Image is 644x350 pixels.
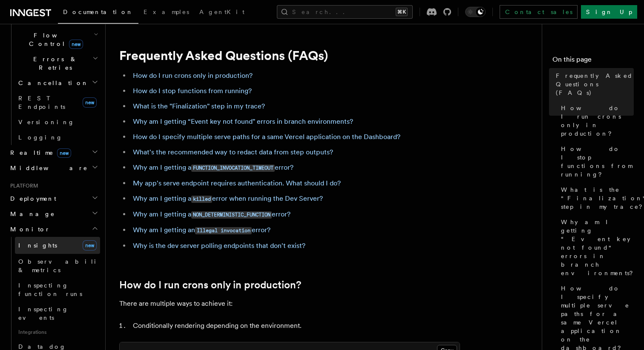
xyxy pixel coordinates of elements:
[581,5,637,19] a: Sign Up
[15,31,94,48] span: Flow Control
[15,278,100,302] a: Inspecting function runs
[277,5,413,19] button: Search...⌘K
[561,218,639,277] span: Why am I getting “Event key not found" errors in branch environments?
[133,117,353,125] a: Why am I getting “Event key not found" errors in branch environments?
[15,114,100,130] a: Versioning
[18,119,75,125] span: Versioning
[7,145,100,160] button: Realtimenew
[18,343,66,350] span: Datadog
[15,130,100,145] a: Logging
[191,165,275,172] code: FUNCTION_INVOCATION_TIMEOUT
[133,226,270,234] a: Why am I getting anIllegal invocationerror?
[58,3,138,24] a: Documentation
[561,104,634,138] span: How do I run crons only in production?
[133,242,305,250] a: Why is the dev server polling endpoints that don't exist?
[119,279,301,291] a: How do I run crons only in production?
[83,97,97,108] span: new
[15,55,92,72] span: Errors & Retries
[7,194,56,203] span: Deployment
[556,71,634,97] span: Frequently Asked Questions (FAQs)
[15,325,100,339] span: Integrations
[7,210,55,218] span: Manage
[63,9,133,15] span: Documentation
[191,211,272,219] code: NON_DETERMINISTIC_FUNCTION
[15,51,100,75] button: Errors & Retries
[191,196,212,203] code: killed
[119,298,460,310] p: There are multiple ways to achieve it:
[194,3,250,23] a: AgentKit
[69,40,83,49] span: new
[144,9,189,15] span: Examples
[558,214,634,281] a: Why am I getting “Event key not found" errors in branch environments?
[15,91,100,114] a: REST Endpointsnew
[57,148,71,158] span: new
[15,237,100,254] a: Insightsnew
[7,191,100,206] button: Deployment
[18,95,65,110] span: REST Endpoints
[18,306,69,321] span: Inspecting events
[18,282,82,297] span: Inspecting function runs
[133,163,293,171] a: Why am I getting aFUNCTION_INVOCATION_TIMEOUTerror?
[15,75,100,91] button: Cancellation
[18,258,106,273] span: Observability & metrics
[15,79,89,87] span: Cancellation
[15,254,100,278] a: Observability & metrics
[119,48,460,63] h1: Frequently Asked Questions (FAQs)
[558,100,634,141] a: How do I run crons only in production?
[130,320,460,332] li: Conditionally rendering depending on the environment.
[7,182,38,189] span: Platform
[83,240,97,250] span: new
[7,160,100,176] button: Middleware
[133,179,341,187] a: My app's serve endpoint requires authentication. What should I do?
[133,102,265,110] a: What is the "Finalization" step in my trace?
[133,194,323,202] a: Why am I getting akillederror when running the Dev Server?
[7,148,71,157] span: Realtime
[500,5,578,19] a: Contact sales
[7,164,88,172] span: Middleware
[133,71,253,80] a: How do I run crons only in production?
[133,210,290,218] a: Why am I getting aNON_DETERMINISTIC_FUNCTIONerror?
[7,222,100,237] button: Monitor
[133,148,333,156] a: What's the recommended way to redact data from step outputs?
[7,225,50,233] span: Monitor
[138,3,194,23] a: Examples
[558,182,634,214] a: What is the "Finalization" step in my trace?
[552,68,634,100] a: Frequently Asked Questions (FAQs)
[133,87,252,95] a: How do I stop functions from running?
[15,302,100,325] a: Inspecting events
[561,145,634,179] span: How do I stop functions from running?
[18,242,57,249] span: Insights
[133,133,400,141] a: How do I specify multiple serve paths for a same Vercel application on the Dashboard?
[396,8,408,16] kbd: ⌘K
[558,141,634,182] a: How do I stop functions from running?
[195,227,252,234] code: Illegal invocation
[465,7,486,17] button: Toggle dark mode
[552,54,634,68] h4: On this page
[18,134,63,141] span: Logging
[15,28,100,51] button: Flow Controlnew
[7,206,100,222] button: Manage
[199,9,244,15] span: AgentKit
